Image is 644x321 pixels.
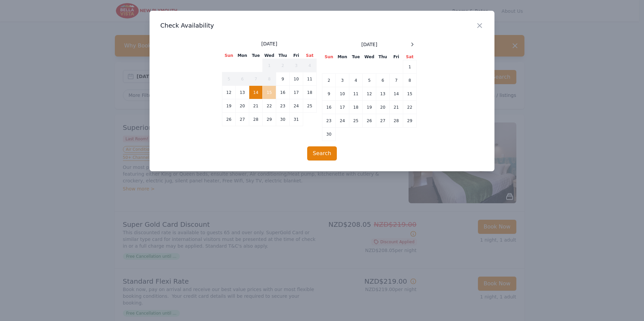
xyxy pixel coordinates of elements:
td: 4 [349,74,363,87]
td: 10 [290,72,303,86]
button: Search [307,146,337,160]
td: 9 [276,72,290,86]
td: 6 [376,74,390,87]
td: 15 [403,87,417,101]
th: Tue [349,54,363,60]
th: Fri [390,54,403,60]
td: 15 [263,86,276,99]
td: 27 [376,114,390,128]
td: 13 [236,86,249,99]
td: 9 [322,87,336,101]
td: 28 [249,113,263,126]
td: 29 [263,113,276,126]
td: 10 [336,87,349,101]
td: 17 [336,101,349,114]
td: 7 [249,72,263,86]
td: 11 [303,72,317,86]
td: 14 [390,87,403,101]
span: [DATE] [261,40,277,47]
td: 12 [363,87,376,101]
th: Wed [263,52,276,59]
th: Thu [276,52,290,59]
td: 3 [290,59,303,72]
th: Wed [363,54,376,60]
td: 19 [363,101,376,114]
td: 16 [322,101,336,114]
td: 3 [336,74,349,87]
td: 26 [222,113,236,126]
td: 23 [276,99,290,113]
span: [DATE] [361,41,377,48]
td: 28 [390,114,403,128]
th: Sat [403,54,417,60]
td: 18 [349,101,363,114]
th: Fri [290,52,303,59]
th: Mon [336,54,349,60]
th: Mon [236,52,249,59]
td: 12 [222,86,236,99]
td: 1 [403,60,417,74]
td: 20 [236,99,249,113]
td: 16 [276,86,290,99]
td: 19 [222,99,236,113]
th: Sun [222,52,236,59]
th: Thu [376,54,390,60]
td: 22 [263,99,276,113]
td: 30 [276,113,290,126]
td: 21 [249,99,263,113]
td: 11 [349,87,363,101]
td: 26 [363,114,376,128]
td: 13 [376,87,390,101]
td: 4 [303,59,317,72]
td: 2 [276,59,290,72]
td: 25 [349,114,363,128]
td: 20 [376,101,390,114]
td: 5 [222,72,236,86]
td: 7 [390,74,403,87]
td: 8 [263,72,276,86]
th: Sun [322,54,336,60]
td: 31 [290,113,303,126]
th: Sat [303,52,317,59]
td: 24 [336,114,349,128]
td: 29 [403,114,417,128]
td: 8 [403,74,417,87]
td: 27 [236,113,249,126]
td: 5 [363,74,376,87]
h3: Check Availability [160,22,484,30]
td: 1 [263,59,276,72]
td: 22 [403,101,417,114]
td: 30 [322,128,336,141]
td: 14 [249,86,263,99]
td: 17 [290,86,303,99]
th: Tue [249,52,263,59]
td: 2 [322,74,336,87]
td: 24 [290,99,303,113]
td: 21 [390,101,403,114]
td: 23 [322,114,336,128]
td: 25 [303,99,317,113]
td: 18 [303,86,317,99]
td: 6 [236,72,249,86]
